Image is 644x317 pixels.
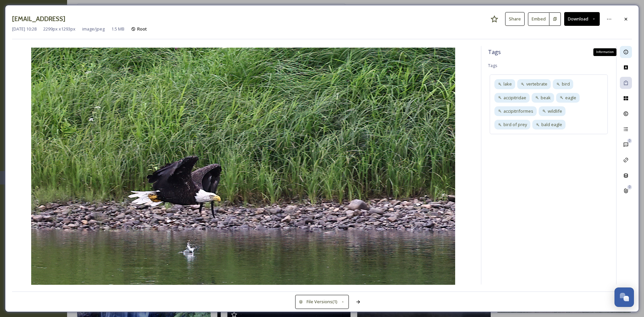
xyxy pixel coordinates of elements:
span: bird [562,81,570,87]
span: image/jpeg [82,26,105,32]
div: 0 [627,139,632,143]
img: gzig20%40yahoo.com-A28A3277.JPG [12,48,474,286]
div: Information [593,48,616,56]
span: bird of prey [503,121,527,128]
button: Open Chat [614,287,634,307]
span: lake [503,81,512,87]
span: [DATE] 10:28 [12,26,37,32]
span: Root [137,26,147,32]
h3: [EMAIL_ADDRESS] [12,14,65,24]
span: wildlife [548,108,562,114]
span: 1.5 MB [111,26,124,32]
span: eagle [565,95,576,101]
button: Embed [528,12,549,26]
span: vertebrate [526,81,547,87]
span: beak [541,95,551,101]
span: accipitriformes [503,108,533,114]
span: Tags [488,62,497,68]
div: 0 [627,185,632,190]
button: File Versions(1) [295,295,349,309]
span: bald eagle [541,121,562,128]
span: 2299 px x 1293 px [43,26,75,32]
span: accipitridae [503,95,526,101]
span: Tags [488,48,501,56]
button: Share [505,12,525,26]
button: Download [564,12,600,26]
